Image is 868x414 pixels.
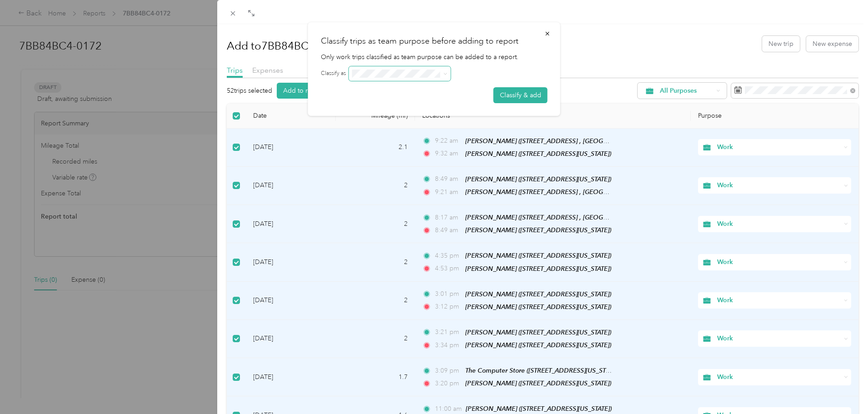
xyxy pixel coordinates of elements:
td: [DATE] [246,358,336,396]
td: [DATE] [246,167,336,205]
span: 3:21 pm [435,327,461,337]
button: New trip [762,36,800,52]
span: Work [717,142,841,152]
span: 9:32 am [435,149,461,159]
span: Work [717,219,841,229]
span: 3:01 pm [435,289,461,299]
span: [PERSON_NAME] ([STREET_ADDRESS][US_STATE]) [465,303,611,310]
td: 2 [336,167,415,205]
span: 8:49 am [435,225,461,235]
iframe: Everlance-gr Chat Button Frame [817,363,868,414]
td: 2 [336,320,415,358]
span: 3:34 pm [435,340,461,350]
span: [PERSON_NAME] ([STREET_ADDRESS] , [GEOGRAPHIC_DATA], [US_STATE]) [465,214,684,221]
span: Work [717,372,841,382]
span: [PERSON_NAME] ([STREET_ADDRESS] , [GEOGRAPHIC_DATA], [US_STATE]) [465,137,684,145]
h1: Add to 7BB84BC4-0172 [227,35,344,57]
span: [PERSON_NAME] ([STREET_ADDRESS][US_STATE]) [465,175,611,183]
td: 1.7 [336,358,415,396]
span: [PERSON_NAME] ([STREET_ADDRESS][US_STATE]) [465,252,611,259]
button: Add to report [277,83,330,99]
span: 3:12 pm [435,302,461,312]
span: 8:49 am [435,174,461,184]
span: [PERSON_NAME] ([STREET_ADDRESS][US_STATE]) [465,150,611,157]
span: 9:21 am [435,187,461,197]
span: [PERSON_NAME] ([STREET_ADDRESS][US_STATE]) [465,226,611,234]
span: All Purposes [660,88,713,94]
td: [DATE] [246,243,336,281]
span: [PERSON_NAME] ([STREET_ADDRESS][US_STATE]) [465,379,611,387]
span: Trips [227,66,243,75]
td: [DATE] [246,282,336,320]
td: [DATE] [246,129,336,167]
span: Work [717,257,841,267]
span: 4:53 pm [435,264,461,274]
span: 4:35 pm [435,251,461,261]
span: [PERSON_NAME] ([STREET_ADDRESS][US_STATE]) [465,341,611,349]
span: Work [717,180,841,190]
span: [PERSON_NAME] ([STREET_ADDRESS][US_STATE]) [466,405,612,412]
p: 52 trips selected [227,86,272,95]
th: Date [246,104,336,129]
span: 8:17 am [435,213,461,223]
button: New expense [806,36,858,52]
label: Classify as [321,70,346,78]
span: 9:22 am [435,136,461,146]
td: 2 [336,243,415,281]
span: Expenses [252,66,283,75]
span: [PERSON_NAME] ([STREET_ADDRESS][US_STATE]) [465,290,611,298]
th: Purpose [691,104,858,129]
span: [PERSON_NAME] ([STREET_ADDRESS][US_STATE]) [465,329,611,336]
button: Classify & add [494,87,548,103]
p: Only work trips classified as team purpose can be added to a report. [321,52,548,62]
td: [DATE] [246,320,336,358]
td: 2.1 [336,129,415,167]
span: Work [717,334,841,344]
td: [DATE] [246,205,336,243]
th: Locations [415,104,691,129]
span: 3:09 pm [435,366,461,376]
h2: Classify trips as team purpose before adding to report [321,35,548,47]
span: The Computer Store ([STREET_ADDRESS][US_STATE]) [465,367,619,374]
span: [PERSON_NAME] ([STREET_ADDRESS] , [GEOGRAPHIC_DATA], [US_STATE]) [465,188,684,196]
span: Work [717,295,841,305]
th: Mileage (mi) [336,104,415,129]
span: 11:00 am [435,404,462,414]
td: 2 [336,205,415,243]
span: 3:20 pm [435,379,461,389]
span: [PERSON_NAME] ([STREET_ADDRESS][US_STATE]) [465,265,611,272]
td: 2 [336,282,415,320]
